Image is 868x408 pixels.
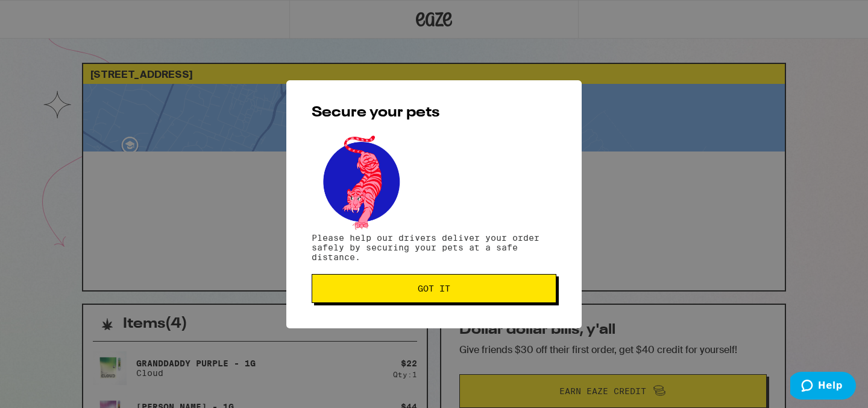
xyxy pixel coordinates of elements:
iframe: Opens a widget where you can find more information [790,372,856,402]
span: Got it [418,284,450,293]
img: pets [312,132,410,231]
button: Got it [312,274,556,303]
p: Please help our drivers deliver your order safely by securing your pets at a safe distance. [312,233,556,262]
h2: Secure your pets [312,106,556,120]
